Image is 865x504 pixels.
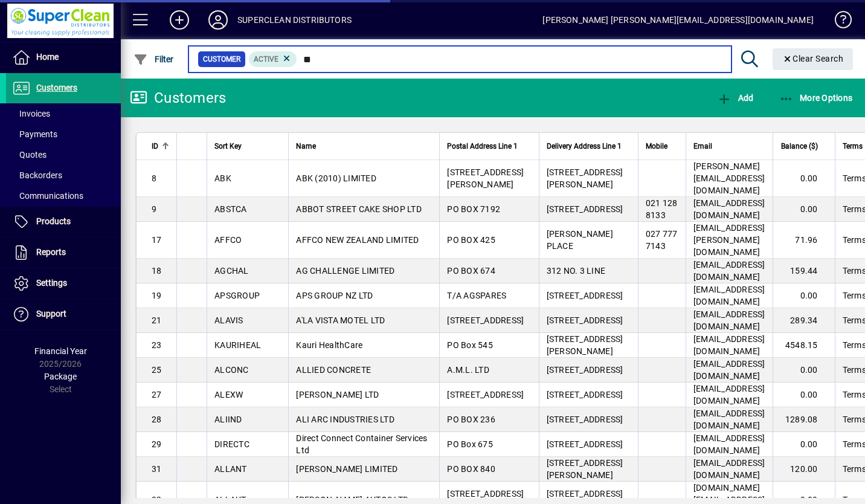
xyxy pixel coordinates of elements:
span: Terms [843,140,863,153]
span: ABSTCA [214,204,247,214]
span: [STREET_ADDRESS][PERSON_NAME] [547,167,623,189]
div: Customers [130,88,226,108]
span: 27 [152,390,162,399]
a: Communications [6,186,121,206]
span: [EMAIL_ADDRESS][DOMAIN_NAME] [693,334,765,356]
span: 18 [152,266,162,276]
span: ALIIND [214,415,242,424]
span: [EMAIL_ADDRESS][DOMAIN_NAME] [693,458,765,480]
span: [EMAIL_ADDRESS][DOMAIN_NAME] [693,359,765,381]
span: ALI ARC INDUSTRIES LTD [296,415,394,424]
a: Invoices [6,103,121,124]
span: PO BOX 7192 [447,204,500,214]
span: Mobile [646,140,667,153]
td: 120.00 [773,457,835,482]
span: Customers [36,83,77,92]
span: 31 [152,464,162,474]
span: [STREET_ADDRESS][PERSON_NAME] [547,334,623,356]
a: Backorders [6,165,121,186]
span: Products [36,216,71,226]
a: Home [6,42,121,73]
td: 159.44 [773,259,835,283]
a: Settings [6,268,121,299]
span: ALAVIS [214,315,243,325]
span: [STREET_ADDRESS][PERSON_NAME] [447,167,524,189]
span: [STREET_ADDRESS] [547,415,623,424]
button: Clear [773,48,854,70]
td: 1289.08 [773,407,835,432]
span: [EMAIL_ADDRESS][DOMAIN_NAME] [693,384,765,405]
span: [EMAIL_ADDRESS][DOMAIN_NAME] [693,285,765,306]
button: Add [714,87,756,109]
td: 71.96 [773,222,835,259]
span: ID [152,140,158,153]
span: Support [36,309,66,318]
span: 9 [152,204,156,214]
td: 0.00 [773,432,835,457]
span: [EMAIL_ADDRESS][PERSON_NAME][DOMAIN_NAME] [693,223,765,257]
span: PO BOX 674 [447,266,495,276]
span: Filter [133,54,174,64]
span: KAURIHEAL [214,340,261,350]
button: Add [160,9,199,31]
span: Invoices [12,109,50,118]
div: Name [296,140,432,153]
span: Add [717,93,753,103]
span: ABBOT STREET CAKE SHOP LTD [296,204,422,214]
span: 21 [152,315,162,325]
div: SUPERCLEAN DISTRIBUTORS [237,10,352,30]
span: 027 777 7143 [646,229,678,251]
span: PO BOX 840 [447,464,495,474]
a: Knowledge Base [826,2,850,42]
span: Communications [12,191,83,201]
span: [STREET_ADDRESS] [547,315,623,325]
span: [STREET_ADDRESS] [447,390,524,399]
span: [EMAIL_ADDRESS][DOMAIN_NAME] [693,309,765,331]
button: More Options [776,87,856,109]
span: [PERSON_NAME] LTD [296,390,379,399]
td: 0.00 [773,197,835,222]
span: DIRECTC [214,439,249,449]
span: PO BOX 425 [447,235,495,245]
span: PO BOX 236 [447,415,495,424]
span: T/A AGSPARES [447,291,506,300]
span: [PERSON_NAME] PLACE [547,229,613,251]
span: 021 128 8133 [646,198,678,220]
span: 17 [152,235,162,245]
span: [STREET_ADDRESS] [547,439,623,449]
span: Delivery Address Line 1 [547,140,622,153]
td: 0.00 [773,160,835,197]
span: AGCHAL [214,266,249,276]
span: 28 [152,415,162,424]
span: Customer [203,53,240,65]
span: Postal Address Line 1 [447,140,518,153]
span: ALCONC [214,365,249,375]
span: PO Box 545 [447,340,493,350]
span: [STREET_ADDRESS] [547,291,623,300]
span: [EMAIL_ADDRESS][DOMAIN_NAME] [693,260,765,282]
span: [STREET_ADDRESS] [447,315,524,325]
span: [EMAIL_ADDRESS][DOMAIN_NAME] [693,409,765,430]
span: Payments [12,129,57,139]
span: ALLIED CONCRETE [296,365,371,375]
div: Mobile [646,140,678,153]
button: Profile [199,9,237,31]
span: Active [254,55,278,63]
span: APS GROUP NZ LTD [296,291,373,300]
span: [STREET_ADDRESS][PERSON_NAME] [547,458,623,480]
td: 4548.15 [773,333,835,358]
span: [PERSON_NAME][EMAIL_ADDRESS][DOMAIN_NAME] [693,161,765,195]
span: A'LA VISTA MOTEL LTD [296,315,385,325]
span: Financial Year [34,346,87,356]
a: Products [6,207,121,237]
a: Quotes [6,144,121,165]
mat-chip: Activation Status: Active [249,51,297,67]
span: APSGROUP [214,291,260,300]
span: Package [44,372,77,381]
span: [STREET_ADDRESS] [547,390,623,399]
span: Reports [36,247,66,257]
span: Sort Key [214,140,242,153]
div: Email [693,140,765,153]
span: A.M.L. LTD [447,365,489,375]
span: 8 [152,173,156,183]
